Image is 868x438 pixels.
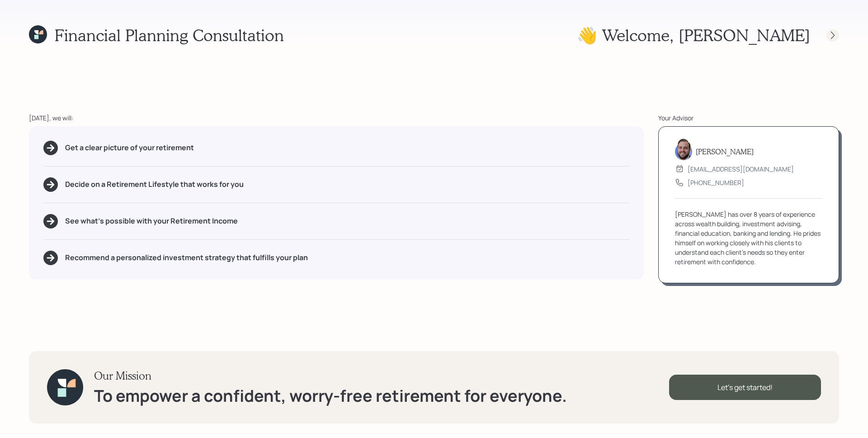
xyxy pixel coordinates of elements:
div: [PHONE_NUMBER] [688,178,744,187]
h5: [PERSON_NAME] [696,147,754,156]
img: james-distasi-headshot.png [675,138,692,160]
h5: See what's possible with your Retirement Income [65,217,238,225]
div: Let's get started! [669,375,821,400]
h5: Decide on a Retirement Lifestyle that works for you [65,180,244,189]
h5: Get a clear picture of your retirement [65,143,194,152]
div: [EMAIL_ADDRESS][DOMAIN_NAME] [688,164,794,174]
h1: Financial Planning Consultation [54,25,284,45]
div: Your Advisor [658,113,839,123]
div: [DATE], we will: [29,113,644,123]
div: [PERSON_NAME] has over 8 years of experience across wealth building, investment advising, financi... [675,209,822,267]
h5: Recommend a personalized investment strategy that fulfills your plan [65,253,308,262]
h1: To empower a confident, worry-free retirement for everyone. [94,386,567,405]
h3: Our Mission [94,369,567,382]
h1: 👋 Welcome , [PERSON_NAME] [577,25,810,45]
